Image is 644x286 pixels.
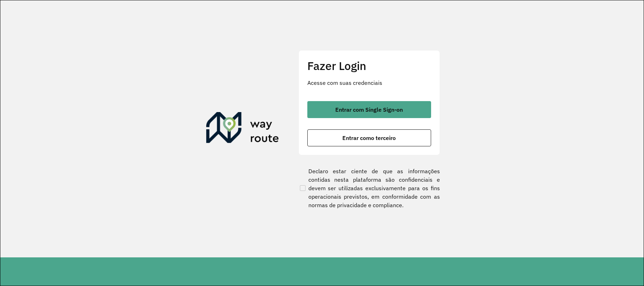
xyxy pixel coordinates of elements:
[307,129,431,146] button: button
[342,135,396,141] span: Entrar como terceiro
[307,59,431,72] h2: Fazer Login
[307,101,431,118] button: button
[335,107,403,112] span: Entrar com Single Sign-on
[307,78,431,87] p: Acesse com suas credenciais
[298,167,440,209] label: Declaro estar ciente de que as informações contidas nesta plataforma são confidenciais e devem se...
[206,112,279,146] img: Roteirizador AmbevTech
